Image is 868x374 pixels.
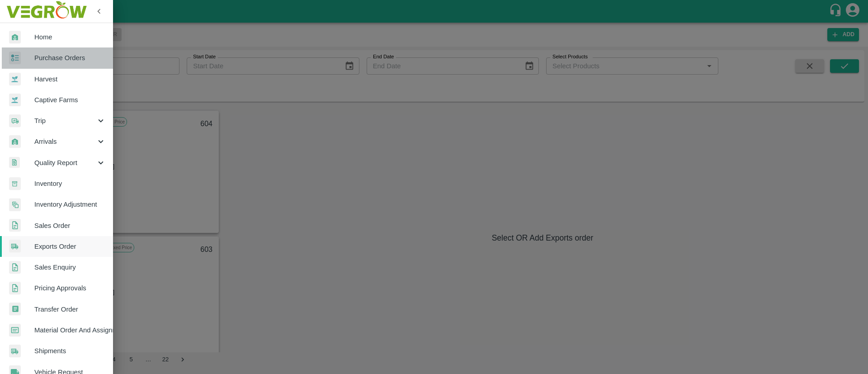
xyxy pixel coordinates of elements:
[9,198,21,211] img: inventory
[34,95,106,105] span: Captive Farms
[34,137,96,147] span: Arrivals
[9,157,20,168] img: qualityReport
[9,282,21,295] img: sales
[9,114,21,128] img: delivery
[34,158,96,168] span: Quality Report
[9,303,21,316] img: whTransfer
[34,241,106,251] span: Exports Order
[34,199,106,209] span: Inventory Adjustment
[34,283,106,293] span: Pricing Approvals
[9,72,21,86] img: harvest
[9,261,21,274] img: sales
[9,240,21,253] img: shipments
[9,219,21,232] img: sales
[34,304,106,314] span: Transfer Order
[34,32,106,42] span: Home
[9,177,21,190] img: whInventory
[34,262,106,272] span: Sales Enquiry
[9,52,21,65] img: reciept
[34,74,106,84] span: Harvest
[34,116,96,126] span: Trip
[9,135,21,148] img: whArrival
[34,325,106,335] span: Material Order And Assignment
[34,346,106,356] span: Shipments
[34,53,106,63] span: Purchase Orders
[9,93,21,107] img: harvest
[9,324,21,337] img: centralMaterial
[34,179,106,189] span: Inventory
[9,31,21,44] img: whArrival
[9,345,21,358] img: shipments
[34,221,106,231] span: Sales Order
